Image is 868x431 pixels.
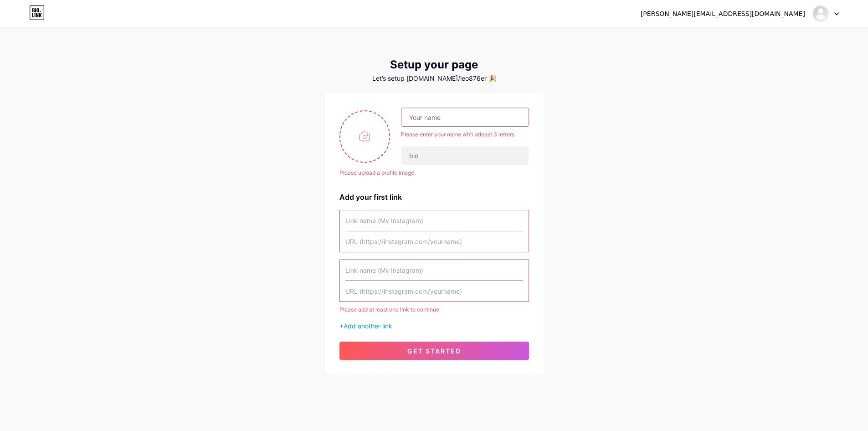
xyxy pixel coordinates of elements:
span: get started [407,347,461,355]
input: Your name [401,108,528,126]
img: leo876er [812,5,829,22]
input: bio [401,146,528,165]
button: get started [339,342,529,360]
input: Link name (My Instagram) [345,210,523,231]
div: Add your first link [339,192,529,203]
div: Please enter your name with atleast 3 letters [401,130,529,139]
div: Please add at least one link to continue [339,306,529,314]
input: Link name (My Instagram) [345,260,523,280]
input: URL (https://instagram.com/yourname) [345,231,523,252]
div: [PERSON_NAME][EMAIL_ADDRESS][DOMAIN_NAME] [641,9,805,19]
input: URL (https://instagram.com/yourname) [345,281,523,301]
div: Setup your page [325,58,544,71]
div: + [339,321,529,331]
span: Add another link [344,322,392,330]
div: Let’s setup [DOMAIN_NAME]/leo876er 🎉 [325,75,544,82]
div: Please upload a profile image [339,169,529,177]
